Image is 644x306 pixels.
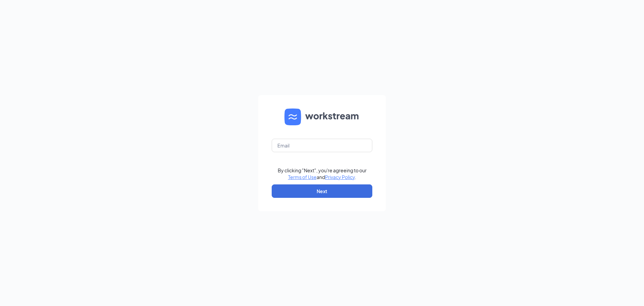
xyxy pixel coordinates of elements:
div: By clicking "Next", you're agreeing to our and . [278,167,367,180]
a: Privacy Policy [325,174,355,180]
input: Email [272,139,372,152]
a: Terms of Use [288,174,317,180]
img: WS logo and Workstream text [284,108,360,125]
button: Next [272,184,372,198]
